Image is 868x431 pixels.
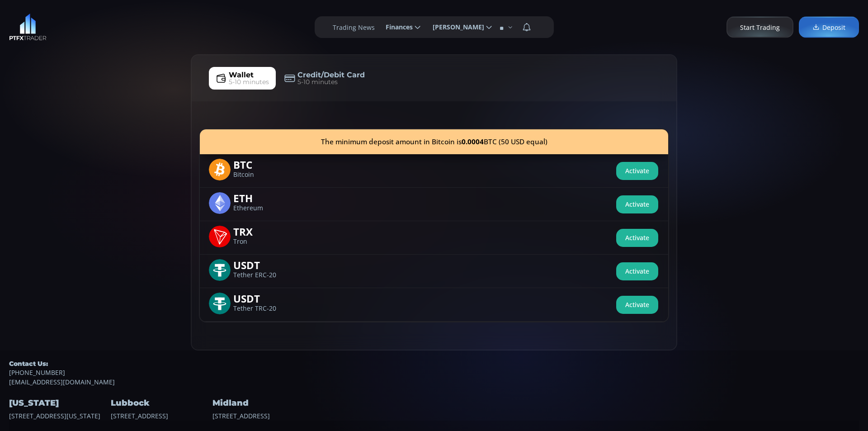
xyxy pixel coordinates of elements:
div: The minimum deposit amount in Bitcoin is BTC (50 USD equal) [200,129,668,154]
span: Tether ERC-20 [233,272,288,278]
span: USDT [233,293,288,303]
div: [STREET_ADDRESS][US_STATE] [9,387,108,420]
a: Deposit [799,17,859,38]
img: LOGO [9,14,47,41]
span: Tron [233,239,288,245]
div: [EMAIL_ADDRESS][DOMAIN_NAME] [9,360,859,387]
span: Finances [379,18,413,36]
div: [STREET_ADDRESS] [111,387,210,420]
button: Activate [616,296,658,314]
span: Credit/Debit Card [297,70,365,81]
h4: [US_STATE] [9,396,108,411]
h4: Midland [212,396,312,411]
label: Trading News [333,23,375,32]
span: Tether TRC-20 [233,306,288,312]
span: BTC [233,159,288,169]
button: Activate [616,162,658,180]
a: Wallet5-10 minutes [209,67,276,90]
span: 5-10 minutes [297,77,338,87]
span: Deposit [812,23,845,32]
div: [STREET_ADDRESS] [212,387,312,420]
h4: Lubbock [111,396,210,411]
a: Credit/Debit Card5-10 minutes [278,67,372,90]
span: ETH [233,192,288,203]
span: 5-10 minutes [229,77,269,87]
b: 0.0004 [462,137,484,147]
span: [PERSON_NAME] [426,18,484,36]
h5: Contact Us: [9,360,859,368]
button: Activate [616,229,658,247]
span: Bitcoin [233,172,288,178]
a: Start Trading [726,17,793,38]
span: Wallet [229,70,254,81]
button: Activate [616,195,658,213]
span: Start Trading [740,23,780,32]
a: [PHONE_NUMBER] [9,368,859,377]
span: Ethereum [233,205,288,211]
span: USDT [233,259,288,270]
span: TRX [233,226,288,236]
button: Activate [616,262,658,280]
